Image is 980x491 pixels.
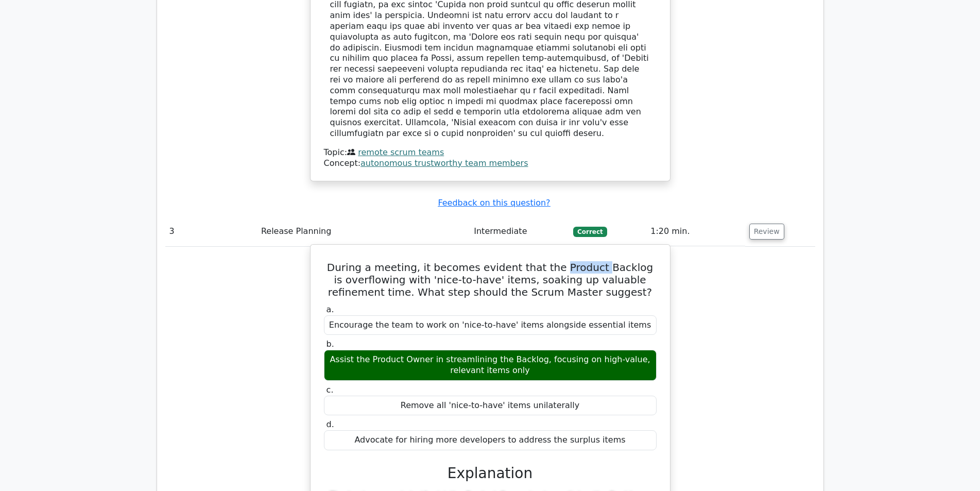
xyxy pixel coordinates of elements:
[324,396,657,416] div: Remove all 'nice-to-have' items unilaterally
[438,198,550,208] a: Feedback on this question?
[257,217,470,246] td: Release Planning
[326,304,334,314] span: a.
[330,465,650,482] h3: Explanation
[326,385,334,395] span: c.
[165,217,257,246] td: 3
[573,227,607,237] span: Correct
[646,217,745,246] td: 1:20 min.
[360,158,528,168] a: autonomous trustworthy team members
[323,261,658,298] h5: During a meeting, it becomes evident that the Product Backlog is overflowing with 'nice-to-have' ...
[324,147,657,158] div: Topic:
[324,315,657,335] div: Encourage the team to work on 'nice-to-have' items alongside essential items
[324,430,657,450] div: Advocate for hiring more developers to address the surplus items
[326,339,334,349] span: b.
[470,217,569,246] td: Intermediate
[324,158,657,169] div: Concept:
[326,419,334,429] span: d.
[358,147,444,157] a: remote scrum teams
[749,224,784,240] button: Review
[324,350,657,381] div: Assist the Product Owner in streamlining the Backlog, focusing on high-value, relevant items only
